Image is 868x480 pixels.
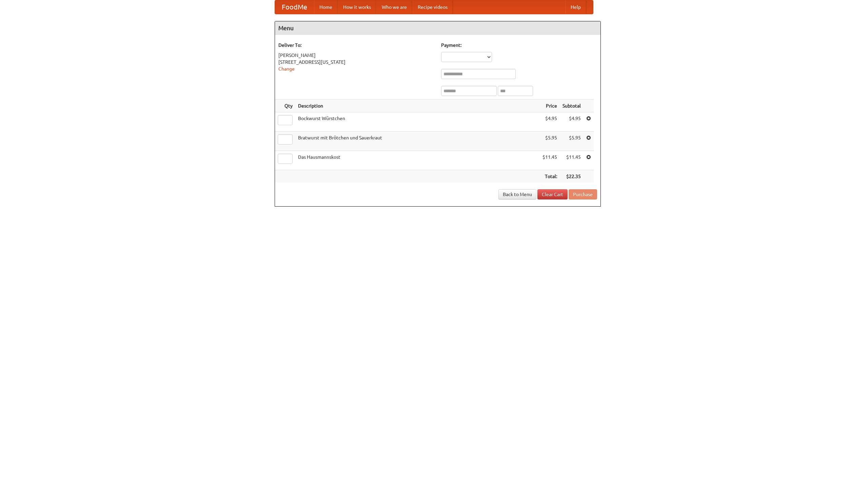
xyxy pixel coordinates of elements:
[278,52,434,59] div: [PERSON_NAME]
[540,132,560,151] td: $5.95
[376,0,412,14] a: Who we are
[560,170,584,183] th: $22.35
[275,100,295,112] th: Qty
[278,59,434,65] div: [STREET_ADDRESS][US_STATE]
[540,170,560,183] th: Total:
[338,0,376,14] a: How it works
[278,66,295,72] a: Change
[275,21,600,35] h4: Menu
[295,151,540,170] td: Das Hausmannskost
[295,112,540,132] td: Bockwurst Würstchen
[540,112,560,132] td: $4.95
[278,42,434,49] h5: Deliver To:
[275,0,314,14] a: FoodMe
[560,112,584,132] td: $4.95
[560,151,584,170] td: $11.45
[412,0,453,14] a: Recipe videos
[560,100,584,112] th: Subtotal
[314,0,338,14] a: Home
[540,151,560,170] td: $11.45
[441,42,597,49] h5: Payment:
[540,100,560,112] th: Price
[295,100,540,112] th: Description
[498,189,536,199] a: Back to Menu
[569,189,597,199] button: Purchase
[565,0,586,14] a: Help
[560,132,584,151] td: $5.95
[295,132,540,151] td: Bratwurst mit Brötchen und Sauerkraut
[537,189,568,199] a: Clear Cart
